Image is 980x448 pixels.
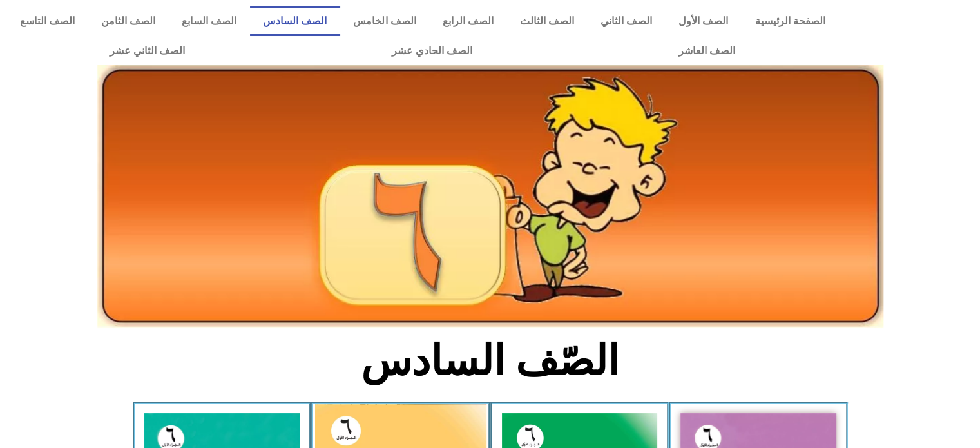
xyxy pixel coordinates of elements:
[506,6,587,36] a: الصف الثالث
[6,36,288,66] a: الصف الثاني عشر
[587,6,665,36] a: الصف الثاني
[88,6,168,36] a: الصف الثامن
[277,336,703,386] h2: الصّف السادس
[666,6,742,36] a: الصف الأول
[250,6,340,36] a: الصف السادس
[429,6,506,36] a: الصف الرابع
[6,6,88,36] a: الصف التاسع
[168,6,249,36] a: الصف السابع
[575,36,838,66] a: الصف العاشر
[340,6,429,36] a: الصف الخامس
[288,36,575,66] a: الصف الحادي عشر
[742,6,838,36] a: الصفحة الرئيسية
